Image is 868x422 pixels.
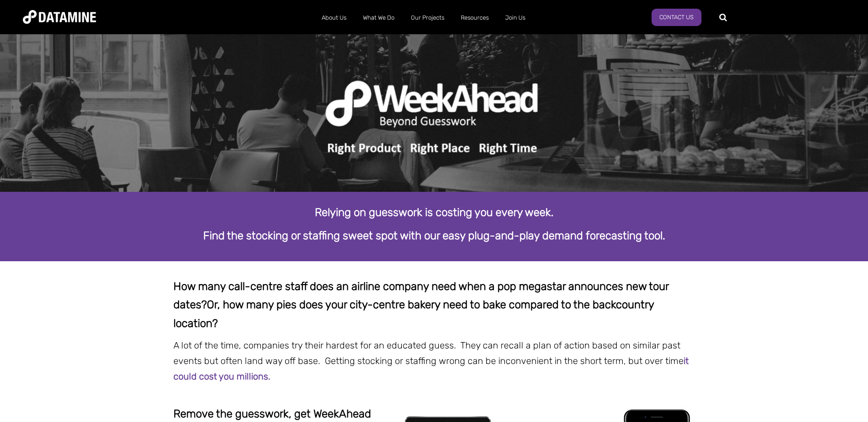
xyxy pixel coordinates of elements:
[453,6,497,30] a: Resources
[652,9,701,26] a: Contact Us
[23,10,96,24] img: Datamine
[313,6,355,30] a: About Us
[315,206,554,219] strong: Relying on guesswork is costing you every week.
[173,298,654,330] span: Or, how many pies does your city-centre bakery need to bake compared to the backcountry location?
[355,6,403,30] a: What We Do
[497,6,534,30] a: Join Us
[173,340,689,382] span: A lot of the time, companies try their hardest for an educated guess. They can recall a plan of a...
[173,280,669,311] span: How many call-centre staff does an airline company need when a pop megastar announces new tour da...
[203,229,665,242] strong: Find the stocking or staffing sweet spot with our easy plug-and-play demand forecasting tool.
[173,355,689,382] strong: it could cost you millions.
[403,6,453,30] a: Our Projects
